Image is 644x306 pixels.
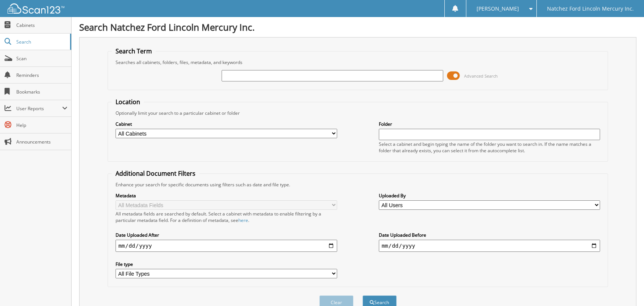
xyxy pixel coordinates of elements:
label: Folder [379,121,600,127]
span: Search [16,39,66,45]
img: scan123-logo-white.svg [8,3,64,14]
input: start [116,240,337,252]
span: Natchez Ford Lincoln Mercury Inc. [547,6,634,11]
span: [PERSON_NAME] [477,6,519,11]
input: end [379,240,600,252]
div: Select a cabinet and begin typing the name of the folder you want to search in. If the name match... [379,141,600,154]
label: Uploaded By [379,192,600,199]
span: Announcements [16,139,67,145]
span: Cabinets [16,22,67,28]
label: File type [116,261,337,267]
span: User Reports [16,105,62,112]
span: Scan [16,55,67,62]
label: Date Uploaded After [116,232,337,238]
div: Optionally limit your search to a particular cabinet or folder [112,110,604,116]
a: here [238,217,248,223]
div: Searches all cabinets, folders, files, metadata, and keywords [112,59,604,66]
legend: Search Term [112,47,156,55]
span: Bookmarks [16,89,67,95]
legend: Location [112,98,144,106]
div: Enhance your search for specific documents using filters such as date and file type. [112,181,604,188]
span: Reminders [16,72,67,78]
span: Advanced Search [464,73,498,79]
label: Cabinet [116,121,337,127]
label: Metadata [116,192,337,199]
label: Date Uploaded Before [379,232,600,238]
div: All metadata fields are searched by default. Select a cabinet with metadata to enable filtering b... [116,211,337,223]
h1: Search Natchez Ford Lincoln Mercury Inc. [79,21,636,33]
legend: Additional Document Filters [112,169,199,178]
span: Help [16,122,67,128]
